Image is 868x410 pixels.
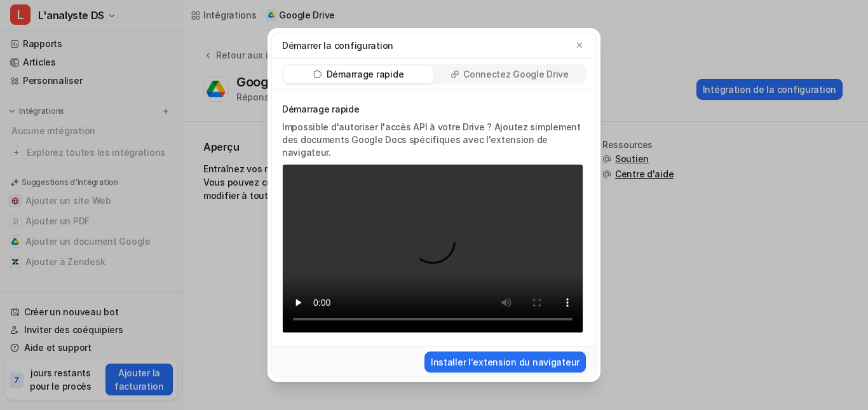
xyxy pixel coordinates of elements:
[282,121,581,158] font: Impossible d'autoriser l'accès API à votre Drive ? Ajoutez simplement des documents Google Docs s...
[463,69,569,79] font: Connectez Google Drive
[327,69,404,79] font: Démarrage rapide
[431,357,580,367] font: Installer l'extension du navigateur
[282,40,393,51] font: Démarrer la configuration
[424,352,586,372] button: Installer l'extension du navigateur
[282,104,360,114] font: Démarrage rapide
